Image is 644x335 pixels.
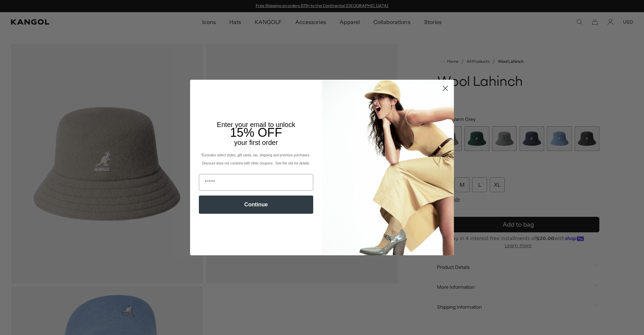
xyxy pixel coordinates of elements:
[234,139,278,146] span: your first order
[199,174,313,191] input: Email
[217,121,295,128] span: Enter your email to unlock
[439,82,451,94] button: Close dialog
[230,126,282,139] span: 15% OFF
[201,153,311,165] span: *Excludes select styles, gift cards, tax, shipping and previous purchases. Discount does not comb...
[322,80,454,255] img: 93be19ad-e773-4382-80b9-c9d740c9197f.jpeg
[199,196,313,214] button: Continue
